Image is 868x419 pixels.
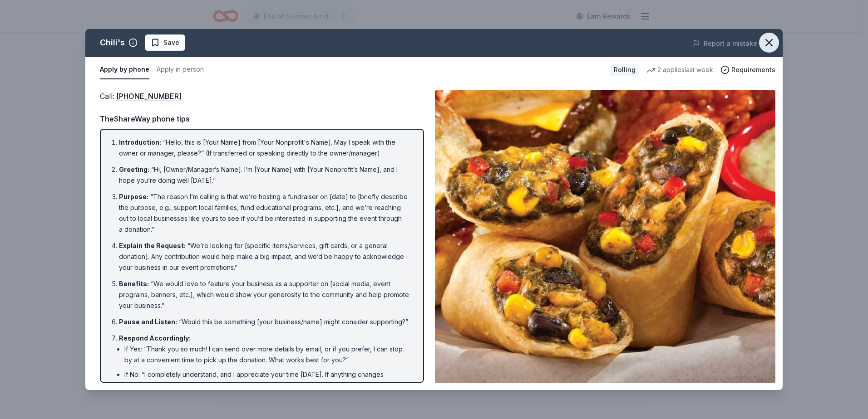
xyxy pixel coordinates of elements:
[119,317,410,327] li: “Would this be something [your business/name] might consider supporting?”
[119,164,410,186] li: “Hi, [Owner/Manager’s Name]. I’m [Your Name] with [Your Nonprofit’s Name], and I hope you’re doin...
[124,369,410,402] li: If No: “I completely understand, and I appreciate your time [DATE]. If anything changes or if you...
[119,193,148,200] span: Purpose :
[119,242,186,249] span: Explain the Request :
[145,34,185,51] button: Save
[119,138,161,146] span: Introduction :
[731,64,775,75] span: Requirements
[100,92,182,101] span: Call :
[100,113,424,125] div: TheShareWay phone tips
[646,64,713,75] div: 2 applies last week
[119,334,191,342] span: Respond Accordingly :
[157,60,204,79] button: Apply in person
[163,37,179,48] span: Save
[119,166,149,173] span: Greeting :
[119,318,177,326] span: Pause and Listen :
[119,191,410,235] li: “The reason I’m calling is that we’re hosting a fundraiser on [date] to [briefly describe the pur...
[119,240,410,273] li: “We’re looking for [specific items/services, gift cards, or a general donation]. Any contribution...
[610,63,639,76] div: Rolling
[124,344,410,365] li: If Yes: “Thank you so much! I can send over more details by email, or if you prefer, I can stop b...
[720,64,775,75] button: Requirements
[116,90,182,102] a: [PHONE_NUMBER]
[100,35,125,50] div: Chili's
[119,278,410,311] li: “We would love to feature your business as a supporter on [social media, event programs, banners,...
[693,38,757,49] button: Report a mistake
[100,60,149,79] button: Apply by phone
[119,280,149,287] span: Benefits :
[435,90,775,383] img: Image for Chili's
[119,137,410,159] li: “Hello, this is [Your Name] from [Your Nonprofit's Name]. May I speak with the owner or manager, ...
